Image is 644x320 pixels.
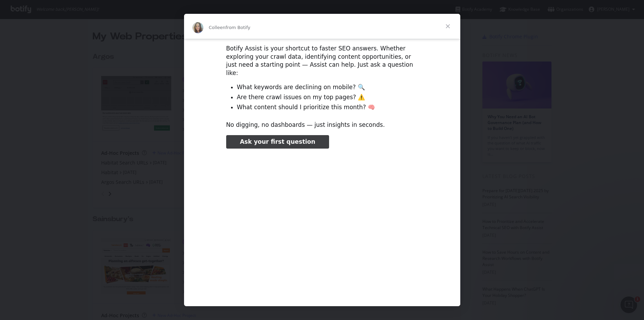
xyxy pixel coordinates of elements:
[226,121,418,129] div: No digging, no dashboards — just insights in seconds.
[226,135,329,149] a: Ask your first question
[209,25,226,30] span: Colleen
[237,83,418,92] li: What keywords are declining on mobile? 🔍
[237,103,418,112] li: What content should I prioritize this month? 🧠
[240,138,315,145] span: Ask your first question
[225,25,250,30] span: from Botify
[237,93,418,102] li: Are there crawl issues on my top pages? ⚠️
[192,22,203,33] img: Profile image for Colleen
[435,14,460,39] span: Close
[226,45,418,77] div: Botify Assist is your shortcut to faster SEO answers. Whether exploring your crawl data, identify...
[178,154,466,299] video: Play video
